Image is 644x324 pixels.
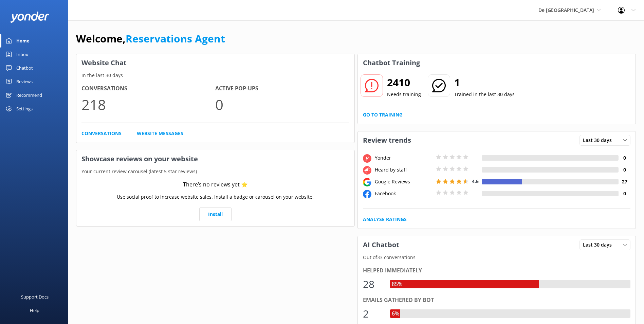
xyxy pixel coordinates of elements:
a: Install [199,208,232,221]
h4: 0 [619,154,630,162]
h3: Website Chat [76,54,354,72]
h2: 1 [454,74,515,91]
p: 0 [215,93,349,116]
h4: Conversations [81,84,215,93]
p: In the last 30 days [76,72,354,79]
h4: 27 [619,178,630,185]
p: Use social proof to increase website sales. Install a badge or carousel on your website. [117,193,314,201]
span: Last 30 days [583,241,616,249]
img: yonder-white-logo.png [10,12,49,23]
h4: 0 [619,190,630,197]
span: Last 30 days [583,137,616,144]
h4: Active Pop-ups [215,84,349,93]
p: Trained in the last 30 days [454,91,515,98]
span: De [GEOGRAPHIC_DATA] [538,7,594,13]
div: Facebook [373,190,434,197]
a: Analyse Ratings [363,216,407,223]
h4: 0 [619,166,630,174]
div: 6% [390,309,401,318]
div: Yonder [373,154,434,162]
div: 28 [363,276,383,292]
p: Needs training [387,91,421,98]
div: Recommend [16,88,42,102]
div: 2 [363,306,383,322]
p: Out of 33 conversations [358,254,636,261]
div: There’s no reviews yet ⭐ [183,180,248,189]
h3: Showcase reviews on your website [76,150,354,168]
h2: 2410 [387,74,421,91]
a: Conversations [81,130,122,137]
div: Google Reviews [373,178,434,185]
p: Your current review carousel (latest 5 star reviews) [76,168,354,175]
div: Home [16,34,30,48]
h1: Welcome, [76,31,225,47]
a: Reservations Agent [126,32,225,46]
div: Inbox [16,48,28,61]
h3: Review trends [358,131,416,149]
div: Help [30,304,39,317]
div: Settings [16,102,33,115]
a: Website Messages [137,130,183,137]
div: Helped immediately [363,266,631,275]
div: Reviews [16,75,33,88]
h3: Chatbot Training [358,54,425,72]
p: 218 [81,93,215,116]
span: 4.6 [472,178,479,184]
h3: AI Chatbot [358,236,404,254]
div: Chatbot [16,61,33,75]
div: Support Docs [21,290,49,304]
div: 85% [390,280,404,289]
div: Emails gathered by bot [363,296,631,305]
div: Heard by staff [373,166,434,174]
a: Go to Training [363,111,403,119]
